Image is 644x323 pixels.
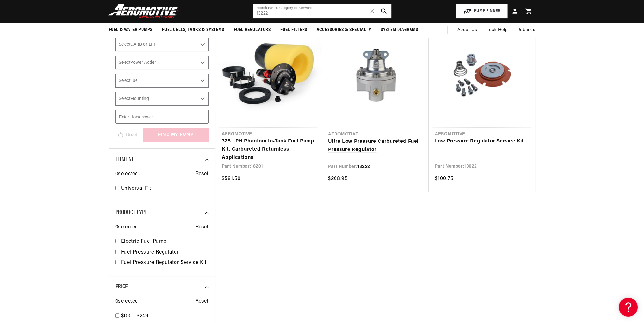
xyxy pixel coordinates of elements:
summary: Fuel Cells, Tanks & Systems [157,23,229,37]
span: Accessories & Specialty [317,27,371,33]
span: Fuel Regulators [234,27,271,33]
span: 0 selected [115,298,138,306]
a: 325 LPH Phantom In-Tank Fuel Pump Kit, Carbureted Returnless Applications [222,137,316,162]
span: 0 selected [115,223,138,232]
summary: Fuel Filters [276,23,312,37]
span: About Us [457,28,477,32]
select: Power Adder [115,56,209,69]
span: Rebuilds [517,27,536,34]
a: Fuel Pressure Regulator [121,248,209,257]
span: Reset [195,298,209,306]
a: About Us [452,23,482,38]
span: $100 - $249 [121,313,149,319]
span: Product Type [115,209,147,216]
button: PUMP FINDER [456,4,508,18]
span: Price [115,284,128,290]
a: Low Pressure Regulator Service Kit [435,137,529,146]
span: ✕ [370,6,375,16]
span: Fuel & Water Pumps [109,27,153,33]
span: Reset [195,223,209,232]
summary: Fuel & Water Pumps [104,23,157,37]
span: Fitment [115,156,134,163]
summary: Fuel Regulators [229,23,276,37]
summary: Tech Help [482,23,512,38]
button: search button [377,4,391,18]
summary: System Diagrams [376,23,423,37]
a: Electric Fuel Pump [121,238,209,246]
summary: Rebuilds [513,23,540,38]
span: 0 selected [115,170,138,178]
input: Search by Part Number, Category or Keyword [253,4,391,18]
select: Fuel [115,74,209,88]
span: System Diagrams [381,27,418,33]
a: Universal Fit [121,185,209,193]
input: Enter Horsepower [115,110,209,124]
img: Aeromotive [106,4,185,19]
select: Mounting [115,92,209,106]
summary: Accessories & Specialty [312,23,376,37]
span: Fuel Cells, Tanks & Systems [162,27,224,33]
a: Ultra Low Pressure Carbureted Fuel Pressure Regulator [328,138,422,154]
span: Tech Help [487,27,507,34]
span: Reset [195,170,209,178]
select: CARB or EFI [115,37,209,51]
span: Fuel Filters [280,27,307,33]
a: Fuel Pressure Regulator Service Kit [121,259,209,267]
